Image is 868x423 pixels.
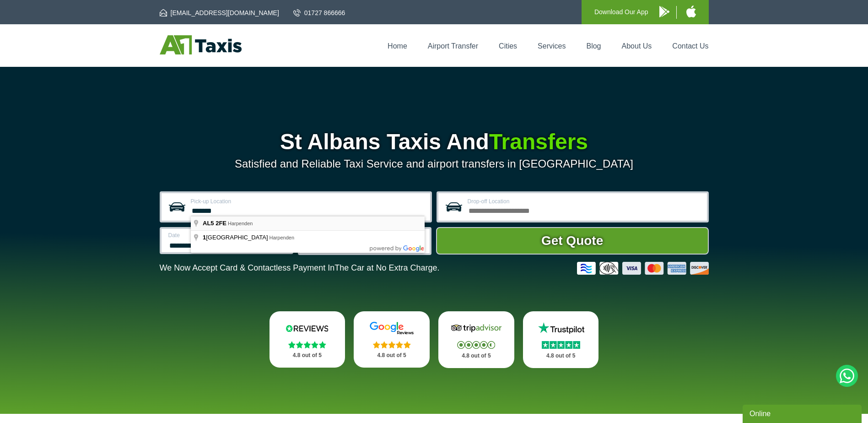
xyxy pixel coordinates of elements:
a: Trustpilot Stars 4.8 out of 5 [523,311,599,368]
span: [GEOGRAPHIC_DATA] [203,234,270,241]
p: Satisfied and Reliable Taxi Service and airport transfers in [GEOGRAPHIC_DATA] [160,157,709,170]
label: Drop-off Location [468,199,701,204]
label: Date [168,233,286,238]
p: 4.8 out of 5 [280,350,335,361]
span: 1 [203,234,206,241]
img: Stars [457,341,495,349]
img: Google [364,321,419,335]
span: The Car at No Extra Charge. [334,263,439,272]
a: About Us [622,42,652,50]
a: Reviews.io Stars 4.8 out of 5 [270,311,345,368]
p: 4.8 out of 5 [533,350,589,362]
img: Stars [373,341,411,348]
img: Trustpilot [534,321,588,335]
img: Reviews.io [280,321,334,335]
a: Cities [499,42,517,50]
a: Services [538,42,566,50]
a: Airport Transfer [428,42,478,50]
img: Stars [288,341,326,348]
p: 4.8 out of 5 [364,350,420,361]
iframe: chat widget [743,403,863,423]
img: A1 Taxis Android App [659,6,669,17]
span: Transfers [489,130,588,154]
img: A1 Taxis iPhone App [686,5,696,17]
img: Credit And Debit Cards [577,262,709,275]
p: Download Our App [594,6,648,18]
span: Harpenden [228,221,253,226]
span: Harpenden [270,235,294,240]
span: AL5 2FE [203,220,226,227]
p: 4.8 out of 5 [448,350,504,362]
button: Get Quote [436,227,709,255]
p: We Now Accept Card & Contactless Payment In [160,263,440,273]
a: 01727 866666 [293,8,345,17]
img: Stars [542,341,580,349]
a: Contact Us [672,42,708,50]
a: Blog [586,42,601,50]
h1: St Albans Taxis And [160,131,709,153]
a: Home [388,42,407,50]
img: A1 Taxis St Albans LTD [160,35,242,54]
a: [EMAIL_ADDRESS][DOMAIN_NAME] [160,8,279,17]
img: Tripadvisor [449,321,504,335]
a: Tripadvisor Stars 4.8 out of 5 [438,311,514,368]
a: Google Stars 4.8 out of 5 [354,311,430,368]
label: Pick-up Location [191,199,425,204]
